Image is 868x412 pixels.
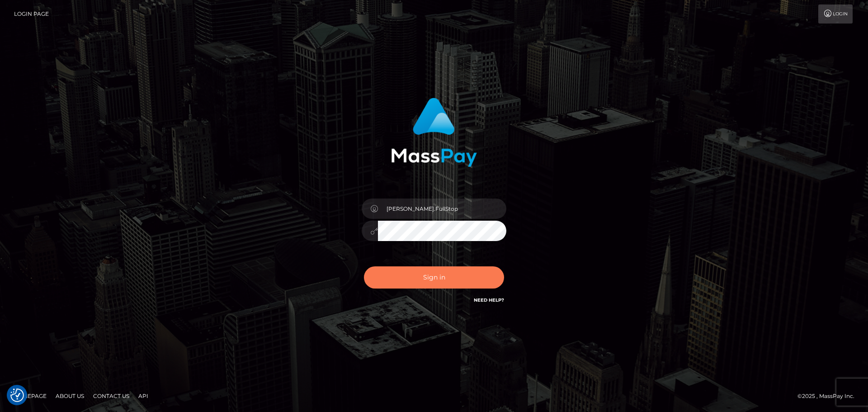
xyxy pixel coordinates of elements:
input: Username... [378,199,506,219]
a: Login Page [14,5,49,24]
div: © 2025 , MassPay Inc. [797,391,861,401]
a: About Us [52,389,88,403]
a: Login [818,5,853,24]
a: API [135,389,152,403]
a: Contact Us [90,389,133,403]
a: Homepage [10,389,50,403]
button: Sign in [364,266,504,289]
img: MassPay Login [391,98,477,167]
img: Revisit consent button [10,388,24,402]
a: Need Help? [474,297,504,303]
button: Consent Preferences [10,388,24,402]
